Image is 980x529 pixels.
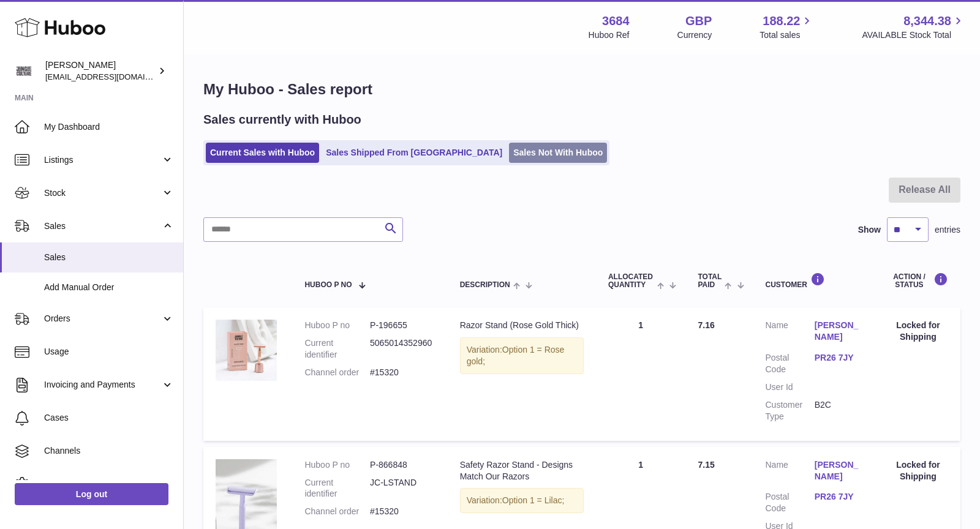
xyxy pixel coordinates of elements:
[15,62,33,80] img: theinternationalventure@gmail.com
[44,220,161,232] span: Sales
[203,111,361,128] h2: Sales currently with Huboo
[698,273,722,289] span: Total paid
[596,307,686,440] td: 1
[304,459,370,471] dt: Huboo P no
[44,154,161,166] span: Listings
[322,143,507,163] a: Sales Shipped From [GEOGRAPHIC_DATA]
[460,459,584,482] div: Safety Razor Stand - Designs Match Our Razors
[304,281,352,289] span: Huboo P no
[502,495,565,505] span: Option 1 = Lilac;
[460,281,510,289] span: Description
[45,72,180,81] span: [EMAIL_ADDRESS][DOMAIN_NAME]
[602,13,630,29] strong: 3684
[304,367,370,378] dt: Channel order
[370,506,435,517] dd: #15320
[44,121,174,133] span: My Dashboard
[608,273,654,289] span: ALLOCATED Quantity
[370,459,435,471] dd: P-866848
[766,320,815,346] dt: Name
[44,187,161,199] span: Stock
[698,320,714,330] span: 7.16
[763,13,800,29] span: 188.22
[759,29,814,41] span: Total sales
[759,13,814,41] a: 188.22 Total sales
[44,445,174,457] span: Channels
[935,224,960,236] span: entries
[766,352,815,375] dt: Postal Code
[589,29,630,41] div: Huboo Ref
[677,29,712,41] div: Currency
[815,320,864,343] a: [PERSON_NAME]
[888,320,948,343] div: Locked for Shipping
[903,13,951,29] span: 8,344.38
[304,320,370,331] dt: Huboo P no
[460,320,584,331] div: Razor Stand (Rose Gold Thick)
[766,491,815,514] dt: Postal Code
[370,320,435,331] dd: P-196655
[216,320,277,381] img: 36841753446511.jpg
[44,412,174,424] span: Cases
[862,29,965,41] span: AVAILABLE Stock Total
[304,477,370,500] dt: Current identifier
[304,337,370,361] dt: Current identifier
[815,459,864,482] a: [PERSON_NAME]
[44,282,174,293] span: Add Manual Order
[509,143,607,163] a: Sales Not With Huboo
[685,13,712,29] strong: GBP
[44,346,174,358] span: Usage
[206,143,319,163] a: Current Sales with Huboo
[304,506,370,517] dt: Channel order
[44,313,161,325] span: Orders
[370,477,435,500] dd: JC-LSTAND
[370,337,435,361] dd: 5065014352960
[815,491,864,503] a: PR26 7JY
[766,381,815,393] dt: User Id
[45,59,156,83] div: [PERSON_NAME]
[862,13,965,41] a: 8,344.38 AVAILABLE Stock Total
[858,224,881,236] label: Show
[766,459,815,486] dt: Name
[44,379,161,391] span: Invoicing and Payments
[44,252,174,263] span: Sales
[815,399,864,422] dd: B2C
[460,337,584,374] div: Variation:
[766,399,815,422] dt: Customer Type
[815,352,864,364] a: PR26 7JY
[460,488,584,513] div: Variation:
[766,272,864,289] div: Customer
[15,483,168,505] a: Log out
[698,460,714,470] span: 7.15
[467,345,565,366] span: Option 1 = Rose gold;
[888,272,948,289] div: Action / Status
[888,459,948,482] div: Locked for Shipping
[370,367,435,378] dd: #15320
[203,80,960,99] h1: My Huboo - Sales report
[44,478,174,490] span: Settings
